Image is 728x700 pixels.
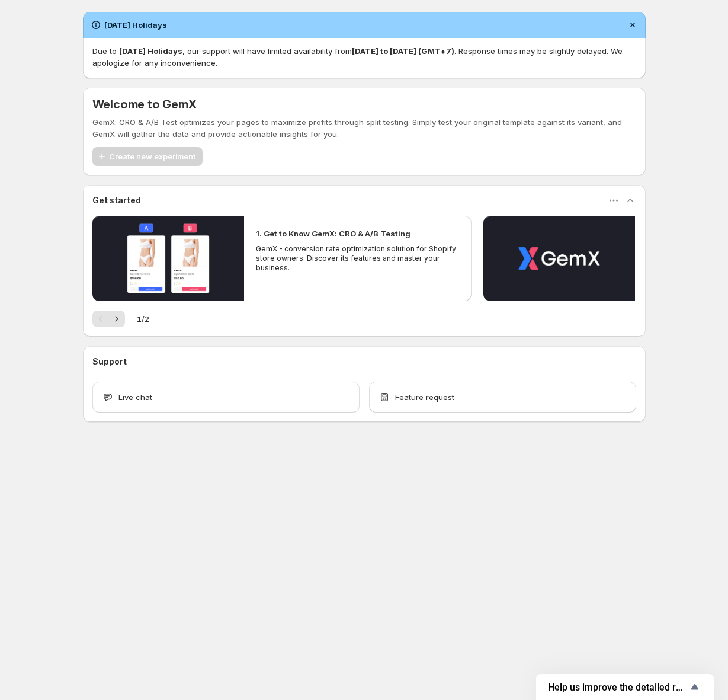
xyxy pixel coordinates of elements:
p: Due to , our support will have limited availability from . Response times may be slightly delayed... [92,45,636,69]
button: Next [108,311,125,327]
strong: [DATE] Holidays [119,46,182,56]
button: Play video [92,216,244,301]
span: Feature request [395,391,454,403]
p: GemX - conversion rate optimization solution for Shopify store owners. Discover its features and ... [256,244,460,273]
button: Dismiss notification [624,17,641,33]
h3: Get started [92,194,141,206]
span: Help us improve the detailed report for A/B campaigns [548,682,688,693]
h5: Welcome to GemX [92,97,197,111]
strong: [DATE] to [DATE] (GMT+7) [352,46,454,56]
button: Play video [483,216,635,301]
p: GemX: CRO & A/B Test optimizes your pages to maximize profits through split testing. Simply test ... [92,116,636,140]
span: Live chat [118,391,152,403]
button: Show survey - Help us improve the detailed report for A/B campaigns [548,680,702,694]
h3: Support [92,356,127,367]
h2: 1. Get to Know GemX: CRO & A/B Testing [256,228,410,239]
h2: [DATE] Holidays [104,19,167,31]
span: 1 / 2 [137,313,149,325]
nav: Pagination [92,311,125,327]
